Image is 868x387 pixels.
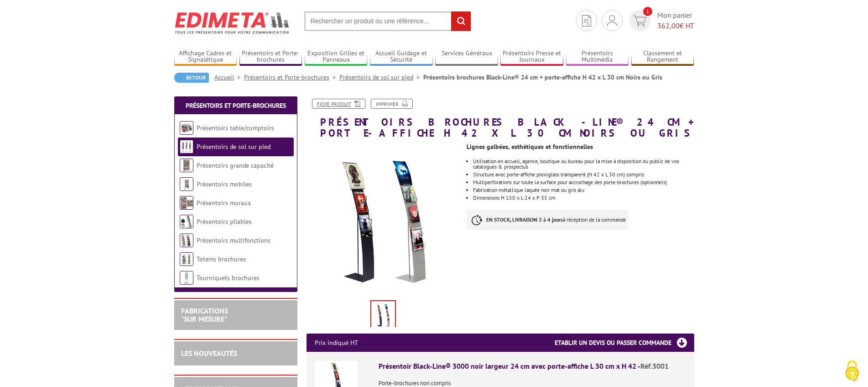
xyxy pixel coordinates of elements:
h3: Etablir un devis ou passer commande [555,334,694,352]
img: devis rapide [607,15,617,26]
li: Dimensions H 150 x L 24 x P 35 cm [473,195,694,201]
strong: Lignes galbées, esthétiques et fonctionnelles [467,143,593,151]
h1: Présentoirs brochures Black-Line® 24 cm + porte-affiche H 42 x L 30 cm Noirs ou Gris [300,99,701,138]
img: Edimeta [174,6,291,40]
p: à réception de la commande [467,210,628,230]
a: Imprimer [371,99,413,109]
div: Présentoir Black-Line® 3000 noir largeur 24 cm avec porte-affiche L 30 cm x H 42 - [379,361,686,371]
a: Présentoirs table/comptoirs [197,124,274,132]
a: Accueil Guidage et Sécurité [370,49,433,64]
img: Totems brochures [180,252,193,266]
img: devis rapide [582,15,591,27]
img: Présentoirs multifonctions [180,233,193,247]
input: rechercher [451,11,471,31]
a: Classement et Rangement [631,49,694,64]
img: Présentoirs pliables [180,215,193,228]
a: devis rapide 1 Mon panier 362,00€ HT [627,10,694,31]
img: presentoirs_de_sol_3001.jpg [307,143,460,297]
a: Présentoirs muraux [197,199,251,207]
li: Structure avec porte-affiche plexiglass transparent (H 42 x L 30 cm) compris [473,172,694,177]
img: presentoirs_de_sol_3001.jpg [371,301,395,329]
span: 1 [643,7,652,16]
a: Services Généraux [435,49,498,64]
img: Cookies (fenêtre modale) [841,360,863,382]
img: devis rapide [633,16,646,26]
img: Présentoirs muraux [180,196,193,210]
li: Utilisation en accueil, agence, boutique ou bureau pour la mise à disposition du public de vos ca... [473,159,694,170]
a: Fiche produit [312,99,365,109]
a: Présentoirs pliables [197,217,252,226]
img: Présentoirs table/comptoirs [180,121,193,135]
strong: EN STOCK, LIVRAISON 3 à 4 jours [486,216,563,223]
li: Fabrication métallique laquée noir mat ou gris alu [473,187,694,193]
span: 362,00 [657,21,680,30]
a: Présentoirs de sol sur pied [197,143,270,151]
a: Présentoirs de sol sur pied [339,73,423,81]
a: Totems brochures [197,255,246,263]
a: Exposition Grilles et Panneaux [305,49,368,64]
img: Présentoirs mobiles [180,177,193,191]
a: Accueil [214,73,244,81]
img: Tourniquets brochures [180,271,193,285]
input: Rechercher un produit ou une référence... [304,11,471,31]
p: Prix indiqué HT [315,334,358,352]
a: Présentoirs et Porte-brochures [186,101,286,110]
a: LES NOUVEAUTÉS [181,349,237,358]
li: Multiperforations sur toute la surface pour accrochage des porte-brochures (optionnels) [473,180,694,185]
a: Présentoirs multifonctions [197,236,270,244]
img: Présentoirs de sol sur pied [180,140,193,154]
a: Affichage Cadres et Signalétique [174,49,237,64]
span: Mon panier [657,10,694,31]
a: Présentoirs mobiles [197,180,252,188]
a: Présentoirs Multimédia [566,49,629,64]
a: Présentoirs et Porte-brochures [239,49,302,64]
span: € HT [657,21,694,31]
img: Présentoirs grande capacité [180,159,193,172]
a: Présentoirs Presse et Journaux [500,49,563,64]
a: Tourniquets brochures [197,274,260,282]
li: Présentoirs brochures Black-Line® 24 cm + porte-affiche H 42 x L 30 cm Noirs ou Gris [423,73,662,82]
a: Retour [174,73,209,83]
a: Présentoirs et Porte-brochures [244,73,339,81]
a: FABRICATIONS"Sur Mesure" [181,306,228,323]
a: Présentoirs grande capacité [197,161,274,170]
span: Réf.3001 [640,361,669,371]
button: Cookies (fenêtre modale) [836,356,868,387]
